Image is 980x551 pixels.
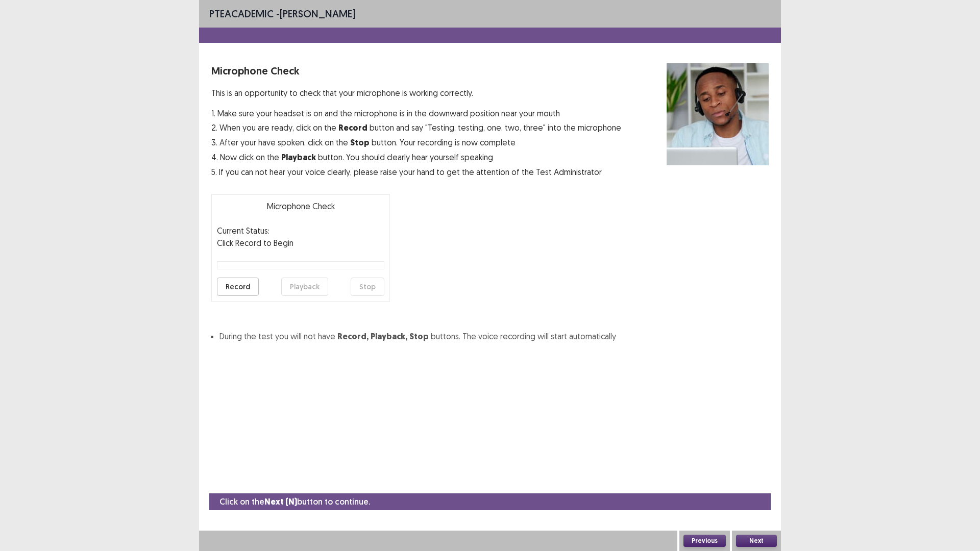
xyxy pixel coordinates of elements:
[211,166,621,178] p: 5. If you can not hear your voice clearly, please raise your hand to get the attention of the Tes...
[211,151,621,164] p: 4. Now click on the button. You should clearly hear yourself speaking
[351,278,384,296] button: Stop
[337,331,369,342] strong: Record,
[211,121,621,134] p: 2. When you are ready, click on the button and say "Testing, testing, one, two, three" into the m...
[264,496,297,507] strong: Next (N)
[338,122,367,133] strong: Record
[736,535,777,547] button: Next
[209,6,355,21] p: - [PERSON_NAME]
[211,87,621,99] p: This is an opportunity to check that your microphone is working correctly.
[350,137,370,148] strong: Stop
[209,7,274,20] span: PTE academic
[219,495,370,508] p: Click on the button to continue.
[211,107,621,119] p: 1. Make sure your headset is on and the microphone is in the downward position near your mouth
[409,331,429,342] strong: Stop
[281,152,316,163] strong: Playback
[683,535,726,547] button: Previous
[217,200,384,212] p: Microphone Check
[211,63,621,79] p: Microphone Check
[211,136,621,149] p: 3. After your have spoken, click on the button. Your recording is now complete
[217,237,384,249] p: Click Record to Begin
[219,330,769,343] li: During the test you will not have buttons. The voice recording will start automatically
[667,63,769,165] img: microphone check
[217,278,259,296] button: Record
[371,331,407,342] strong: Playback,
[281,278,328,296] button: Playback
[217,224,269,237] p: Current Status:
